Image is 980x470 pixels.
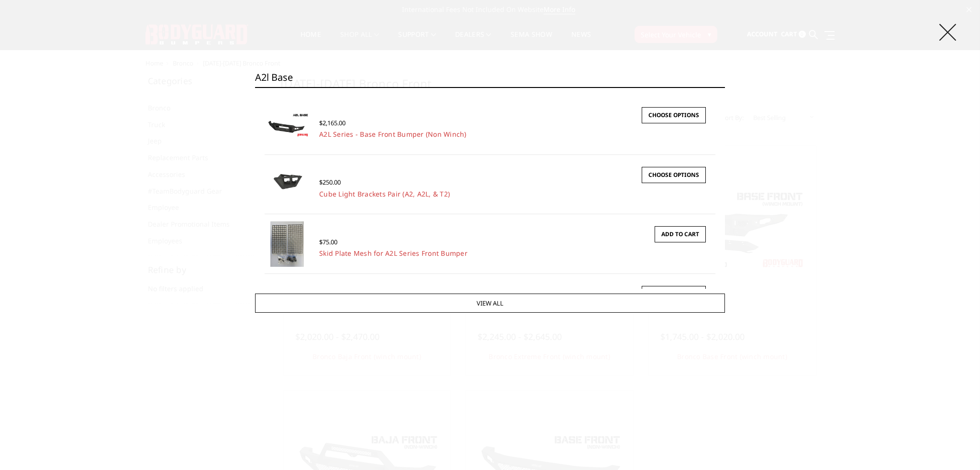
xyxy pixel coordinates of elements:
iframe: Chat Widget [932,424,980,470]
a: Skid Plate Mesh for A2L Series Front Bumper [319,249,468,258]
span: $250.00 [319,178,341,186]
img: Stainless steel woven mesh with mounting hardware [270,221,304,266]
span: $2,165.00 [319,119,345,127]
span: $75.00 [319,238,337,246]
a: Choose Options [642,167,706,183]
a: A2L Series - Base Front Bumper (Non Winch) A2L Series - Base Front Bumper (Non Winch) [265,102,310,147]
a: Sensor Pods for A2 or A2L Series Front Bumpers [265,281,310,326]
a: Cube Light Brackets Pair (A2, A2L, & T2) Cube Light Brackets Pair (A2, A2L, & T2) [265,162,310,207]
a: Choose Options [642,286,706,302]
a: Choose Options [642,107,706,123]
input: Search the store [255,68,725,87]
a: Add to Cart [655,226,706,242]
a: Stainless steel woven mesh with mounting hardware Skid Plate Mesh for A2L Series Front Bumper [265,221,310,266]
a: Cube Light Brackets Pair (A2, A2L, & T2) [319,189,450,198]
a: View All [255,294,725,313]
a: A2L Series - Base Front Bumper (Non Winch) [319,130,467,139]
